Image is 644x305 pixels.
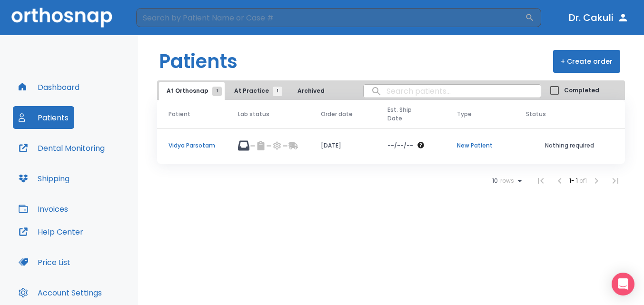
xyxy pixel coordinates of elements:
h1: Patients [159,47,238,76]
p: New Patient [457,141,503,150]
span: 1 [212,87,222,96]
button: Archived [287,82,335,100]
span: 10 [492,177,498,184]
div: tabs [159,82,337,100]
span: Patient [168,110,190,118]
img: Orthosnap [11,8,112,27]
span: Status [526,110,546,118]
p: --/--/-- [387,141,413,150]
button: Invoices [13,197,74,220]
span: Completed [564,86,599,95]
button: + Create order [553,50,620,73]
input: Search by Patient Name or Case # [136,8,525,27]
p: Vidya Parsotam [168,141,215,150]
span: 1 [273,87,282,96]
input: search [364,82,541,100]
div: The date will be available after approving treatment plan [387,141,434,150]
span: Lab status [238,110,269,118]
td: [DATE] [309,128,376,163]
button: Patients [13,106,74,129]
button: Help Center [13,220,89,243]
span: Est. Ship Date [387,106,427,123]
span: Order date [321,110,353,118]
p: Nothing required [526,141,614,150]
span: of 1 [579,177,587,185]
span: At Orthosnap [167,87,217,95]
span: Type [457,110,472,118]
button: Dental Monitoring [13,137,110,159]
button: Account Settings [13,281,108,304]
button: Price List [13,251,76,274]
span: 1 - 1 [569,177,579,185]
button: Dr. Cakuli [565,9,633,26]
span: rows [498,177,514,184]
div: Open Intercom Messenger [612,273,634,295]
span: At Practice [234,87,277,95]
button: Dashboard [13,76,85,98]
button: Shipping [13,167,75,190]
